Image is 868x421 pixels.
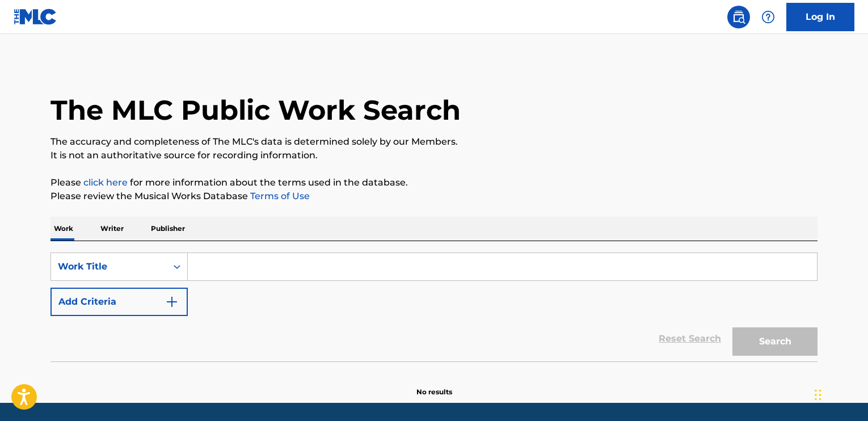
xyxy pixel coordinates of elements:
a: Terms of Use [248,191,310,201]
h1: The MLC Public Work Search [50,93,461,127]
img: MLC Logo [14,9,57,25]
p: Publisher [148,217,188,241]
p: Writer [97,217,127,241]
p: The accuracy and completeness of The MLC's data is determined solely by our Members. [50,135,818,149]
div: Work Title [58,260,160,273]
p: Work [50,217,77,241]
a: click here [83,177,128,188]
p: It is not an authoritative source for recording information. [50,149,818,162]
div: Drag [815,378,821,412]
img: search [732,10,745,24]
form: Search Form [50,252,818,361]
iframe: Chat Widget [811,367,868,421]
p: No results [416,373,452,397]
a: Public Search [727,6,750,28]
img: 9d2ae6d4665cec9f34b9.svg [165,295,179,309]
a: Log In [786,3,854,31]
div: Help [757,6,779,28]
p: Please for more information about the terms used in the database. [50,176,818,190]
button: Add Criteria [50,288,188,316]
p: Please review the Musical Works Database [50,190,818,203]
img: help [761,10,775,24]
